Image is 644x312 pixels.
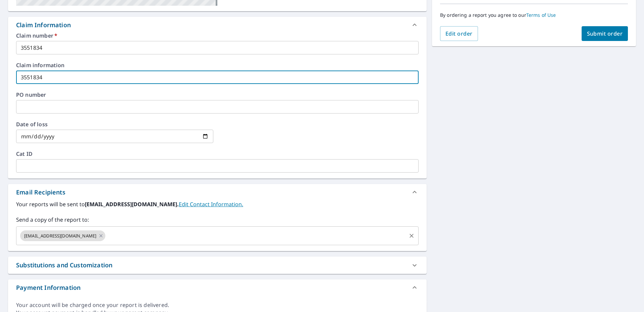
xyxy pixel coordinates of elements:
[16,33,419,38] label: Claim number
[20,230,105,241] div: [EMAIL_ADDRESS][DOMAIN_NAME]
[582,26,628,41] button: Submit order
[179,200,243,208] a: EditContactInfo
[407,231,416,240] button: Clear
[526,12,556,18] a: Terms of Use
[440,12,628,18] p: By ordering a report you agree to our
[440,26,478,41] button: Edit order
[16,216,419,224] label: Send a copy of the report to:
[8,257,427,274] div: Substitutions and Customization
[16,122,213,127] label: Date of loss
[16,92,419,97] label: PO number
[16,261,112,270] div: Substitutions and Customization
[20,233,100,239] span: [EMAIL_ADDRESS][DOMAIN_NAME]
[16,151,419,157] label: Cat ID
[85,200,179,208] b: [EMAIL_ADDRESS][DOMAIN_NAME].
[8,17,427,33] div: Claim Information
[16,301,419,309] div: Your account will be charged once your report is delivered.
[8,184,427,200] div: Email Recipients
[8,279,427,296] div: Payment Information
[445,30,473,37] span: Edit order
[16,62,419,68] label: Claim information
[16,200,419,208] label: Your reports will be sent to
[16,283,80,292] div: Payment Information
[16,20,71,30] div: Claim Information
[587,30,623,37] span: Submit order
[16,188,65,197] div: Email Recipients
